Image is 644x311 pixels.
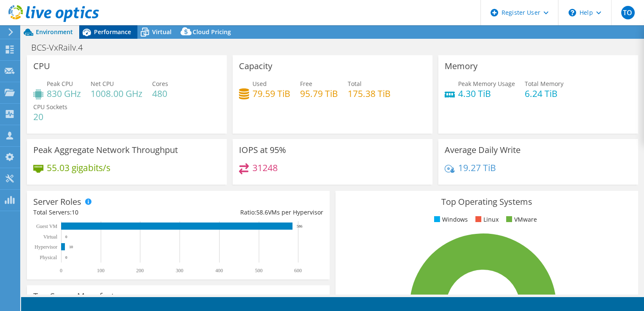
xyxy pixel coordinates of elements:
[33,292,135,301] h3: Top Server Manufacturers
[60,268,62,273] text: 0
[178,208,323,217] div: Ratio: VMs per Hypervisor
[33,208,178,217] div: Total Servers:
[47,89,81,98] h4: 830 GHz
[294,268,302,273] text: 600
[504,215,537,224] li: VMware
[569,9,576,16] svg: \n
[239,62,272,71] h3: Capacity
[33,145,178,155] h3: Peak Aggregate Network Throughput
[256,208,268,216] span: 58.6
[458,80,515,88] span: Peak Memory Usage
[72,208,78,216] span: 10
[152,28,172,36] span: Virtual
[65,235,67,239] text: 0
[215,268,223,273] text: 400
[43,234,58,240] text: Virtual
[300,80,312,88] span: Free
[297,224,303,228] text: 586
[255,268,263,273] text: 500
[176,268,183,273] text: 300
[300,89,338,98] h4: 95.79 TiB
[348,89,391,98] h4: 175.38 TiB
[65,255,67,260] text: 0
[445,145,521,155] h3: Average Daily Write
[33,112,67,121] h4: 20
[35,244,57,250] text: Hypervisor
[152,80,168,88] span: Cores
[91,80,114,88] span: Net CPU
[193,28,231,36] span: Cloud Pricing
[152,89,168,98] h4: 480
[47,163,110,172] h4: 55.03 gigabits/s
[136,268,144,273] text: 200
[27,43,96,52] h1: BCS-VxRailv.4
[342,197,632,206] h3: Top Operating Systems
[252,163,278,172] h4: 31248
[33,62,50,71] h3: CPU
[36,28,73,36] span: Environment
[458,89,515,98] h4: 4.30 TiB
[525,80,563,88] span: Total Memory
[97,268,105,273] text: 100
[445,62,478,71] h3: Memory
[47,80,73,88] span: Peak CPU
[525,89,563,98] h4: 6.24 TiB
[91,89,142,98] h4: 1008.00 GHz
[458,163,496,172] h4: 19.27 TiB
[239,145,286,155] h3: IOPS at 95%
[473,215,499,224] li: Linux
[94,28,131,36] span: Performance
[252,80,267,88] span: Used
[33,103,67,111] span: CPU Sockets
[33,197,81,206] h3: Server Roles
[40,255,57,260] text: Physical
[69,245,73,249] text: 10
[621,6,635,19] span: TO
[36,223,57,229] text: Guest VM
[252,89,290,98] h4: 79.59 TiB
[348,80,362,88] span: Total
[432,215,468,224] li: Windows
